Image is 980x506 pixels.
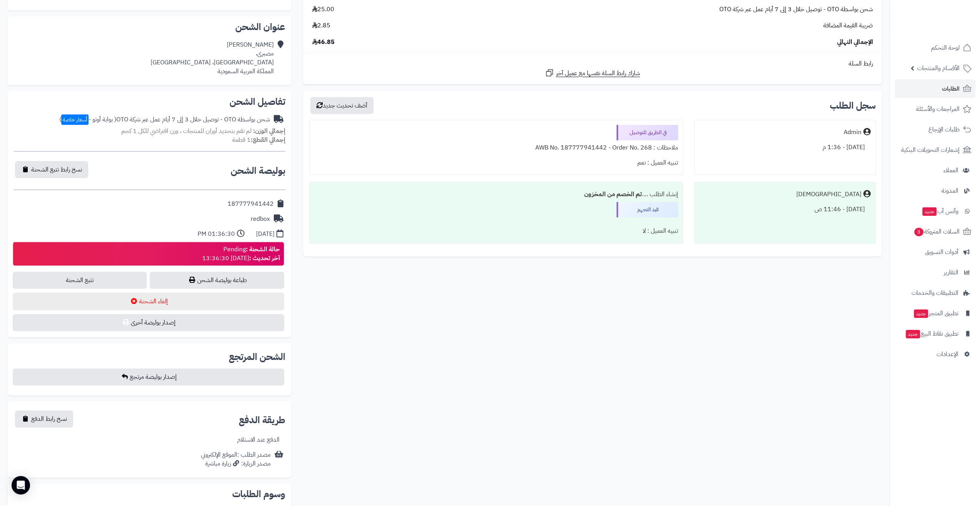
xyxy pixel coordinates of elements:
[719,5,873,14] span: شحن بواسطة OTO - توصيل خلال 3 إلى 7 أيام عمل عبر شركة OTO
[13,293,284,310] button: إلغاء الشحنة
[314,224,678,239] div: تنبيه العميل : لا
[895,100,975,118] a: المراجعات والأسئلة
[232,135,285,145] small: 1 قطعة
[921,206,958,217] span: وآتس آب
[796,190,861,199] div: [DEMOGRAPHIC_DATA]
[944,267,958,278] span: التقارير
[936,349,958,360] span: الإعدادات
[895,39,975,57] a: لوحة التحكم
[911,287,958,298] span: التطبيقات والخدمات
[942,83,960,94] span: الطلبات
[616,125,678,140] div: في الطريق للتوصيل
[895,304,975,323] a: تطبيق المتجرجديد
[895,345,975,363] a: الإعدادات
[13,368,284,385] button: إصدار بوليصة مرتجع
[931,42,960,53] span: لوحة التحكم
[249,254,280,263] strong: آخر تحديث :
[895,182,975,200] a: المدونة
[314,187,678,202] div: إنشاء الطلب ....
[228,200,274,208] div: 187777941442
[246,245,280,254] strong: حالة الشحنة :
[151,40,274,76] div: [PERSON_NAME] مصبرى، [GEOGRAPHIC_DATA]، [GEOGRAPHIC_DATA] المملكة العربية السعودية
[922,207,936,216] span: جديد
[895,202,975,220] a: وآتس آبجديد
[14,97,285,106] h2: تفاصيل الشحن
[306,59,879,68] div: رابط السلة
[913,226,960,237] span: السلات المتروكة
[31,165,82,174] span: نسخ رابط تتبع الشحنة
[13,314,284,331] button: إصدار بوليصة أخرى
[31,414,67,424] span: نسخ رابط الدفع
[121,126,251,136] span: لم تقم بتحديد أوزان للمنتجات ، وزن افتراضي للكل 1 كجم
[928,124,960,135] span: طلبات الإرجاع
[895,120,975,139] a: طلبات الإرجاع
[314,140,678,155] div: ملاحظات : AWB No. 187777941442 - Order No. 268
[928,20,973,36] img: logo-2.png
[906,330,920,338] span: جديد
[699,202,871,217] div: [DATE] - 11:46 ص
[916,104,960,114] span: المراجعات والأسئلة
[231,166,285,175] h2: بوليصة الشحن
[556,69,640,78] span: شارك رابط السلة نفسها مع عميل آخر
[237,435,280,444] div: الدفع عند الاستلام
[312,5,334,14] span: 25.00
[901,145,960,155] span: إشعارات التحويلات البنكية
[925,247,958,257] span: أدوات التسويق
[895,243,975,261] a: أدوات التسويق
[202,245,280,263] div: Pending [DATE] 13:36:30
[314,155,678,170] div: تنبيه العميل : نعم
[895,222,975,241] a: السلات المتروكة3
[895,161,975,180] a: العملاء
[895,324,975,343] a: تطبيق نقاط البيعجديد
[895,263,975,282] a: التقارير
[941,185,958,196] span: المدونة
[905,328,958,339] span: تطبيق نقاط البيع
[584,190,642,199] b: تم الخصم من المخزون
[844,128,861,137] div: Admin
[913,308,958,319] span: تطبيق المتجر
[201,451,271,468] div: مصدر الطلب :الموقع الإلكتروني
[310,97,374,114] button: أضف تحديث جديد
[895,79,975,98] a: الطلبات
[251,215,270,224] div: redbox
[917,63,960,74] span: الأقسام والمنتجات
[14,22,285,32] h2: عنوان الشحن
[229,352,285,361] h2: الشحن المرتجع
[895,141,975,159] a: إشعارات التحويلات البنكية
[699,140,871,155] div: [DATE] - 1:36 م
[15,161,88,178] button: نسخ رابط تتبع الشحنة
[616,202,678,217] div: قيد التجهيز
[61,114,89,125] span: أسعار خاصة
[59,115,270,124] div: شحن بواسطة OTO - توصيل خلال 3 إلى 7 أيام عمل عبر شركة OTO
[150,272,284,289] a: طباعة بوليصة الشحن
[14,489,285,499] h2: وسوم الطلبات
[312,21,330,30] span: 2.85
[545,68,640,78] a: شارك رابط السلة نفسها مع عميل آخر
[914,309,928,318] span: جديد
[13,272,147,289] a: تتبع الشحنة
[830,101,876,110] h3: سجل الطلب
[837,38,873,47] span: الإجمالي النهائي
[12,476,30,494] div: Open Intercom Messenger
[914,228,923,236] span: 3
[201,459,271,468] div: مصدر الزيارة: زيارة مباشرة
[198,230,235,239] div: 01:36:30 PM
[59,115,116,124] span: ( بوابة أوتو - )
[312,38,335,47] span: 46.85
[253,126,285,136] strong: إجمالي الوزن:
[15,410,73,427] button: نسخ رابط الدفع
[823,21,873,30] span: ضريبة القيمة المضافة
[943,165,958,176] span: العملاء
[256,230,275,239] div: [DATE]
[895,284,975,302] a: التطبيقات والخدمات
[251,135,285,145] strong: إجمالي القطع:
[239,415,285,425] h2: طريقة الدفع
